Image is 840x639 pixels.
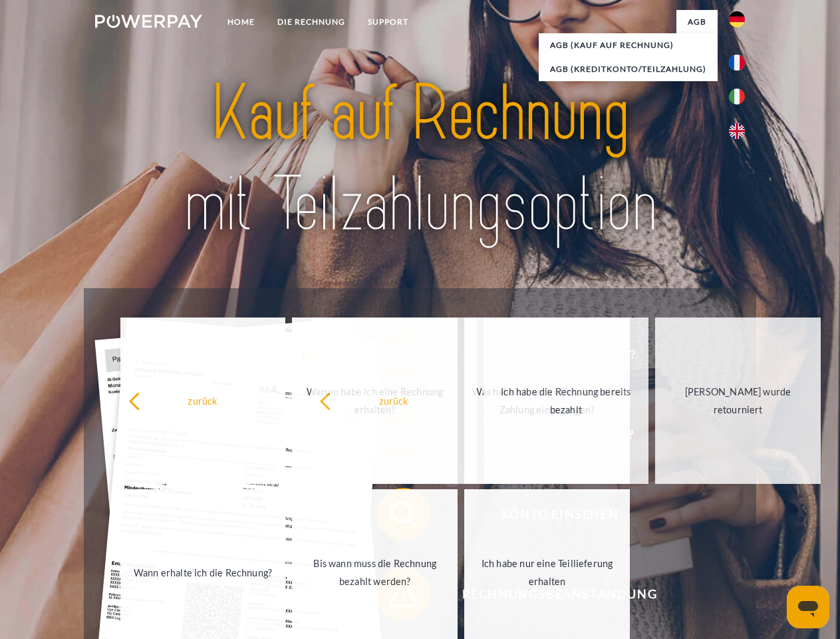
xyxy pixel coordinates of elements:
a: AGB (Kauf auf Rechnung) [539,33,718,57]
img: de [729,11,745,27]
div: Bis wann muss die Rechnung bezahlt werden? [300,554,450,590]
iframe: Schaltfläche zum Öffnen des Messaging-Fensters [787,586,829,628]
img: en [729,123,745,139]
div: zurück [128,391,278,409]
a: DIE RECHNUNG [266,10,356,34]
img: title-powerpay_de.svg [127,64,713,255]
div: Ich habe nur eine Teillieferung erhalten [472,554,622,590]
a: AGB (Kreditkonto/Teilzahlung) [539,57,718,81]
div: Ich habe die Rechnung bereits bezahlt [491,383,641,419]
img: fr [729,55,745,71]
div: [PERSON_NAME] wurde retourniert [663,383,813,419]
a: agb [676,10,718,34]
img: logo-powerpay-white.svg [95,15,202,28]
div: zurück [319,391,469,409]
a: Home [216,10,266,34]
a: SUPPORT [356,10,420,34]
img: it [729,89,745,105]
div: Wann erhalte ich die Rechnung? [128,563,278,581]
